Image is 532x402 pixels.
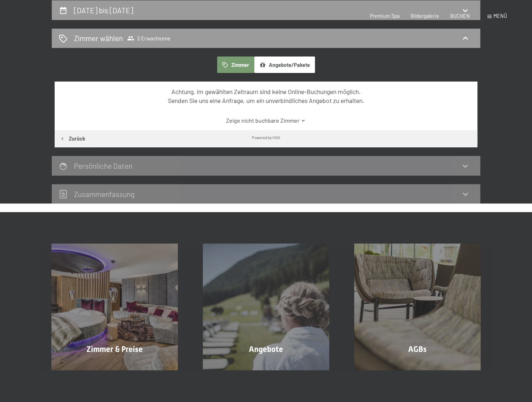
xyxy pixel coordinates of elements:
[74,33,123,43] h2: Zimmer wählen
[74,161,132,170] h2: Persönliche Daten
[190,244,342,370] a: Buchung Angebote
[39,244,190,370] a: Buchung Zimmer & Preise
[450,13,470,19] a: BUCHEN
[408,345,427,354] span: AGBs
[254,57,315,73] button: Angebote/Pakete
[127,35,170,42] span: 2 Erwachsene
[55,130,90,147] button: Zurück
[67,117,465,124] a: Zeige nicht buchbare Zimmer
[249,345,283,354] span: Angebote
[217,57,254,73] button: Zimmer
[493,13,507,19] span: Menü
[252,134,280,140] div: Powered by HGV
[86,345,143,354] span: Zimmer & Preise
[74,6,133,15] h2: [DATE] bis [DATE]
[74,190,135,198] h2: Zusammen­fassung
[370,13,400,19] a: Premium Spa
[342,244,493,370] a: Buchung AGBs
[67,87,465,105] div: Achtung, im gewählten Zeitraum sind keine Online-Buchungen möglich. Senden Sie uns eine Anfrage, ...
[411,13,439,19] a: Bildergalerie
